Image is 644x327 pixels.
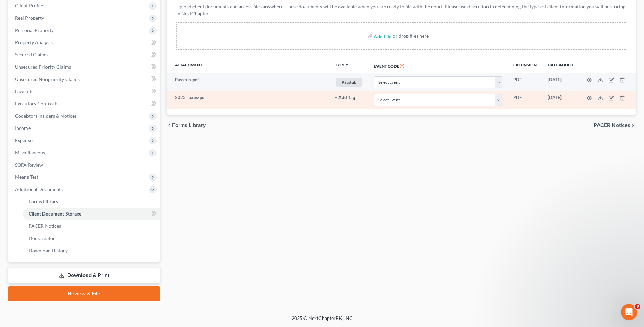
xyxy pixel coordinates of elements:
[29,223,61,229] span: PACER Notices
[15,186,63,192] span: Additional Documents
[23,244,160,257] a: Download History
[23,232,160,244] a: Doc Creator
[15,162,43,168] span: SOFA Review
[10,36,160,49] a: Property Analysis
[508,73,542,91] td: PDF
[15,137,34,143] span: Expenses
[335,96,355,100] button: + Add Tag
[15,101,58,106] span: Executory Contracts
[594,123,630,128] span: PACER Notices
[335,94,363,101] a: + Add Tag
[594,123,636,128] button: PACER Notices chevron_right
[15,174,38,180] span: Means Test
[29,211,81,217] span: Client Document Storage
[335,63,349,67] button: TYPEunfold_more
[10,98,160,110] a: Executory Contracts
[29,235,55,241] span: Doc Creator
[15,150,45,155] span: Miscellaneous
[29,199,58,204] span: Forms Library
[508,91,542,109] td: PDF
[336,78,362,87] span: Paystub
[8,286,160,301] a: Review & File
[15,39,53,45] span: Property Analysis
[167,123,206,128] button: chevron_left Forms Library
[10,85,160,98] a: Lawsuits
[15,113,77,119] span: Codebtors Insiders & Notices
[345,63,349,67] i: unfold_more
[8,268,160,283] a: Download & Print
[167,73,329,91] td: Paystub-pdf
[10,61,160,73] a: Unsecured Priority Claims
[508,58,542,73] th: Extension
[15,15,44,21] span: Real Property
[621,304,637,320] iframe: Intercom live chat
[368,58,508,73] th: Event Code
[23,208,160,220] a: Client Document Storage
[129,315,516,327] div: 2025 © NextChapterBK, INC
[176,3,626,17] p: Upload client documents and access files anywhere. These documents will be available when you are...
[10,159,160,171] a: SOFA Review
[15,88,33,94] span: Lawsuits
[630,123,636,128] i: chevron_right
[10,73,160,85] a: Unsecured Nonpriority Claims
[15,76,80,82] span: Unsecured Nonpriority Claims
[15,64,71,70] span: Unsecured Priority Claims
[15,3,43,8] span: Client Profile
[10,49,160,61] a: Secured Claims
[635,304,640,309] span: 8
[23,220,160,232] a: PACER Notices
[15,27,54,33] span: Personal Property
[15,52,48,57] span: Secured Claims
[335,76,363,88] a: Paystub
[393,33,429,39] div: or drop files here
[29,247,68,253] span: Download History
[167,58,329,73] th: Attachment
[23,195,160,208] a: Forms Library
[542,58,579,73] th: Date added
[542,73,579,91] td: [DATE]
[15,125,31,131] span: Income
[542,91,579,109] td: [DATE]
[172,123,206,128] span: Forms Library
[167,123,172,128] i: chevron_left
[167,91,329,109] td: 2023 Taxes-pdf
